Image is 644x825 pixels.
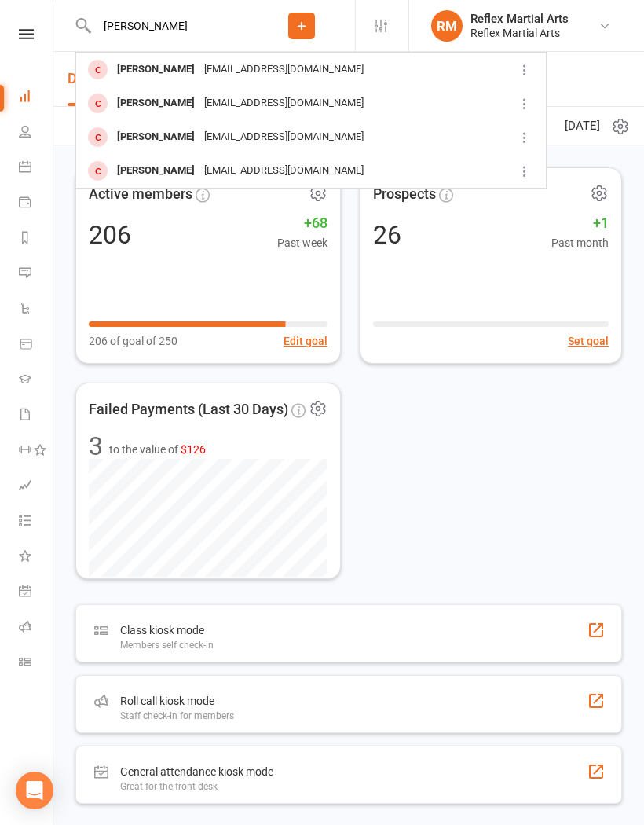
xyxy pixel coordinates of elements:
[109,441,206,458] span: to the value of
[19,575,54,610] a: General attendance kiosk mode
[112,126,199,148] div: [PERSON_NAME]
[19,80,54,115] a: Dashboard
[19,222,54,257] a: Reports
[551,234,609,251] span: Past month
[568,332,609,350] button: Set goal
[120,691,234,710] div: Roll call kiosk mode
[120,762,273,781] div: General attendance kiosk mode
[565,116,600,135] span: [DATE]
[277,212,327,235] span: +68
[470,26,569,40] div: Reflex Martial Arts
[199,159,368,182] div: [EMAIL_ADDRESS][DOMAIN_NAME]
[19,540,54,575] a: What's New
[120,640,214,651] div: Members self check-in
[92,15,248,37] input: Search...
[112,58,199,81] div: [PERSON_NAME]
[277,234,327,251] span: Past week
[89,332,177,350] span: 206 of goal of 250
[89,434,103,459] div: 3
[199,58,368,81] div: [EMAIL_ADDRESS][DOMAIN_NAME]
[68,52,136,106] a: Dashboard
[19,186,54,222] a: Payments
[19,115,54,151] a: People
[112,159,199,182] div: [PERSON_NAME]
[19,646,54,681] a: Class kiosk mode
[89,398,288,421] span: Failed Payments (Last 30 Days)
[19,610,54,646] a: Roll call kiosk mode
[431,10,463,42] div: RM
[373,222,401,247] div: 26
[16,772,53,809] div: Open Intercom Messenger
[181,443,206,456] span: $126
[89,183,192,206] span: Active members
[112,92,199,115] div: [PERSON_NAME]
[19,328,54,363] a: Product Sales
[120,621,214,640] div: Class kiosk mode
[284,332,327,350] button: Edit goal
[19,469,54,504] a: Assessments
[470,12,569,26] div: Reflex Martial Arts
[120,710,234,721] div: Staff check-in for members
[19,151,54,186] a: Calendar
[551,212,609,235] span: +1
[373,183,436,206] span: Prospects
[199,126,368,148] div: [EMAIL_ADDRESS][DOMAIN_NAME]
[89,222,131,247] div: 206
[199,92,368,115] div: [EMAIL_ADDRESS][DOMAIN_NAME]
[120,781,273,792] div: Great for the front desk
